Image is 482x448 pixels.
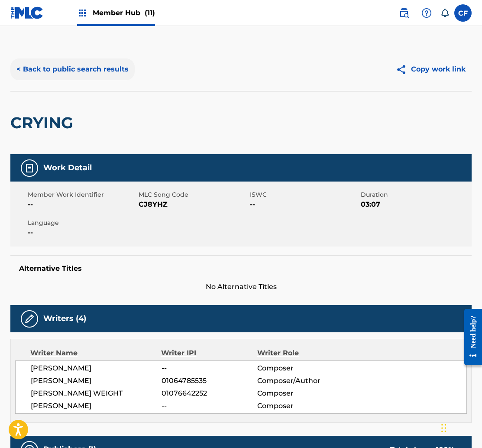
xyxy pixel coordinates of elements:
img: Copy work link [396,64,411,75]
img: MLC Logo [10,6,44,19]
span: Composer [257,363,344,373]
span: [PERSON_NAME] [31,376,162,386]
img: Top Rightsholders [77,8,87,18]
span: ISWC [250,190,359,199]
span: -- [162,401,257,411]
span: -- [28,227,136,238]
h5: Writers (4) [43,314,86,324]
div: Drag [441,415,446,441]
img: help [421,8,432,18]
span: Duration [361,190,469,199]
h2: CRYING [10,113,78,133]
div: Writer Role [257,348,345,358]
span: CJ8YHZ [139,199,247,210]
div: Writer Name [30,348,161,358]
span: [PERSON_NAME] [31,363,162,373]
span: Composer [257,401,344,411]
span: -- [250,199,359,210]
span: (11) [145,9,155,17]
span: Member Work Identifier [28,190,136,199]
img: search [399,8,409,18]
span: [PERSON_NAME] WEIGHT [31,388,162,399]
span: Composer [257,388,344,399]
span: Member Hub [93,8,155,18]
div: User Menu [454,4,472,22]
span: [PERSON_NAME] [31,401,162,411]
span: 03:07 [361,199,469,210]
h5: Alternative Titles [19,264,463,273]
span: MLC Song Code [139,190,247,199]
span: No Alternative Titles [10,282,472,292]
div: Writer IPI [161,348,257,358]
span: Composer/Author [257,376,344,386]
span: Language [28,218,136,227]
button: < Back to public search results [10,58,135,80]
span: 01064785535 [162,376,257,386]
a: Public Search [395,4,413,22]
img: Writers [24,314,35,324]
iframe: Chat Widget [439,406,482,448]
button: Copy work link [390,58,472,80]
div: Help [418,4,435,22]
span: -- [28,199,136,210]
div: Notifications [440,9,449,17]
img: Work Detail [24,163,35,173]
span: -- [162,363,257,373]
iframe: Resource Center [458,302,482,372]
h5: Work Detail [43,163,92,173]
span: 01076642252 [162,388,257,399]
